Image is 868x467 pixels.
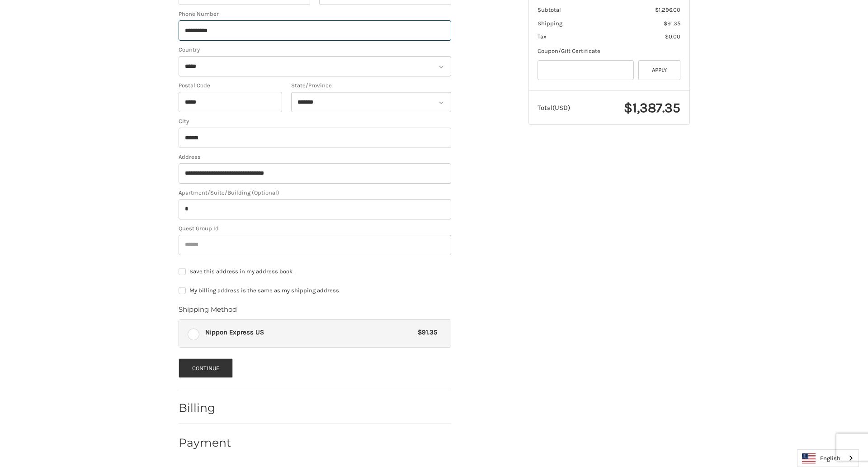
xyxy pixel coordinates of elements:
span: $1,296.00 [655,6,680,13]
span: $0.00 [665,33,680,40]
h2: Payment [179,436,231,450]
small: (Optional) [252,189,279,196]
span: Subtotal [538,6,561,13]
span: $1,387.35 [624,100,680,116]
label: My billing address is the same as my shipping address. [179,287,451,294]
label: City [179,117,451,126]
label: Country [179,45,451,54]
label: Quest Group Id [179,224,451,233]
legend: Shipping Method [179,305,237,319]
div: Coupon/Gift Certificate [538,47,680,56]
label: Save this address in my address book. [179,268,451,275]
label: Postal Code [179,81,283,90]
span: Tax [538,33,547,40]
label: State/Province [291,81,451,90]
button: Apply [638,60,681,81]
span: $91.35 [414,327,438,338]
span: Total (USD) [538,104,570,112]
button: Continue [179,358,233,378]
label: Apartment/Suite/Building [179,188,451,197]
span: Nippon Express US [205,327,414,338]
span: $91.35 [664,20,680,27]
label: Phone Number [179,10,451,19]
input: Gift Certificate or Coupon Code [538,60,634,81]
label: Address [179,152,451,162]
h2: Billing [179,401,231,415]
span: Shipping [538,20,562,27]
